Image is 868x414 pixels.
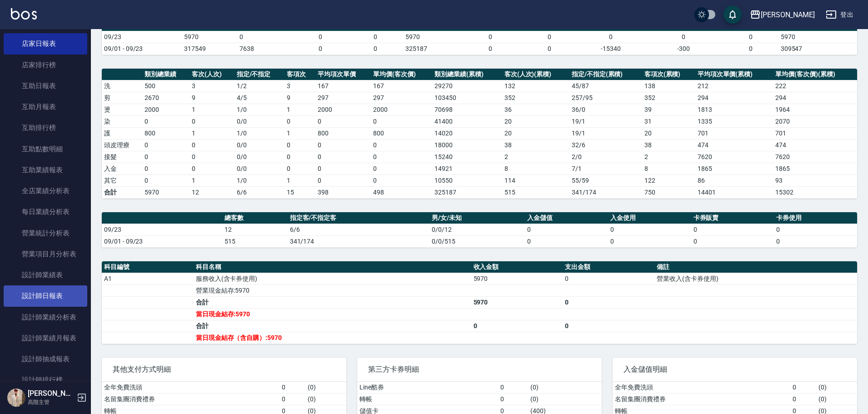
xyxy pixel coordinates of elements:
td: 0 [525,235,608,247]
table: a dense table [102,261,857,344]
td: 39 [642,104,695,115]
th: 指定/不指定 [234,69,285,80]
td: 15302 [773,186,857,198]
td: 1 [284,127,315,139]
td: 名留集團消費禮券 [102,393,279,405]
td: 32 / 6 [569,139,642,151]
td: 0 [371,175,432,186]
td: 0 [142,163,190,175]
button: 登出 [822,6,857,23]
td: 29270 [432,80,502,92]
td: 352 [642,92,695,104]
td: 1 / 0 [234,175,285,186]
td: 其它 [102,175,142,186]
td: 474 [695,139,773,151]
td: 營業收入(含卡券使用) [654,273,857,284]
td: 5970 [142,186,190,198]
th: 卡券販賣 [691,212,774,224]
td: 222 [773,80,857,92]
button: save [723,5,742,24]
span: 入金儲值明細 [624,365,846,374]
a: 互助日報表 [4,75,87,96]
td: 1 / 0 [234,127,285,139]
button: [PERSON_NAME] [746,5,818,24]
td: 0 [190,115,234,127]
td: 0 / 0 [234,115,285,127]
td: 297 [371,92,432,104]
td: 122 [642,175,695,186]
th: 支出金額 [563,261,654,273]
td: 護 [102,127,142,139]
td: 14401 [695,186,773,198]
td: 1335 [695,115,773,127]
td: 3 [190,80,234,92]
td: 45 / 87 [569,80,642,92]
td: 2 [642,151,695,163]
td: 2 / 0 [569,151,642,163]
td: 750 [642,186,695,198]
td: 0 [563,273,654,284]
td: 0 [142,139,190,151]
td: 0 [315,175,371,186]
th: 單均價(客次價)(累積) [773,69,857,80]
td: 10550 [432,175,502,186]
a: 設計師抽成報表 [4,349,87,369]
td: 0 [279,393,306,405]
table: a dense table [102,69,857,199]
td: 0 [608,235,691,247]
a: 互助業績報表 [4,160,87,180]
td: 接髮 [102,151,142,163]
td: 0 [691,224,774,235]
td: 398 [315,186,371,198]
td: 0 [142,151,190,163]
td: 325187 [432,186,502,198]
td: 營業現金結存:5970 [194,284,471,296]
a: 店家排行榜 [4,55,87,75]
td: 0 [723,31,778,43]
td: 0 [459,43,522,55]
a: 設計師業績表 [4,264,87,285]
td: 14020 [432,127,502,139]
td: 0 [790,393,817,405]
td: 0 [293,43,348,55]
td: 0 [315,115,371,127]
td: 41400 [432,115,502,127]
a: 設計師日報表 [4,285,87,306]
td: 0 [284,115,315,127]
img: Person [7,389,25,407]
td: 0 [723,43,778,55]
a: 營業項目月分析表 [4,244,87,264]
th: 客項次(累積) [642,69,695,80]
td: 15240 [432,151,502,163]
td: 20 [642,127,695,139]
th: 類別總業績 [142,69,190,80]
td: 0 [190,139,234,151]
th: 入金使用 [608,212,691,224]
span: 其他支付方式明細 [113,365,335,374]
th: 科目名稱 [194,261,471,273]
a: 互助月報表 [4,96,87,117]
td: 701 [773,127,857,139]
td: 93 [773,175,857,186]
td: 轉帳 [357,393,498,405]
td: 1 [190,175,234,186]
div: [PERSON_NAME] [761,9,815,20]
td: 515 [222,235,288,247]
td: 9 [190,92,234,104]
td: ( 0 ) [305,382,346,394]
td: 103450 [432,92,502,104]
td: 服務收入(含卡券使用) [194,273,471,284]
a: 設計師業績月報表 [4,328,87,349]
td: 5970 [182,31,237,43]
td: 0 [691,235,774,247]
th: 科目編號 [102,261,194,273]
td: 0 [522,43,578,55]
a: 互助排行榜 [4,117,87,138]
td: 317549 [182,43,237,55]
td: 515 [502,186,569,198]
td: 701 [695,127,773,139]
td: 38 [642,139,695,151]
td: 2000 [371,104,432,115]
td: 20 [502,127,569,139]
td: 7638 [237,43,293,55]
